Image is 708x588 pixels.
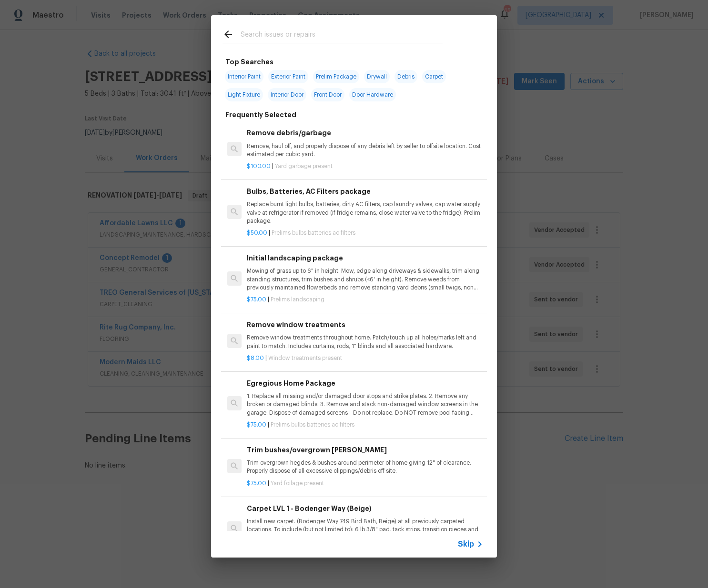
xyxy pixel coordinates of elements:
[275,163,333,169] span: Yard garbage present
[225,57,273,67] h6: Top Searches
[247,162,483,170] p: |
[247,230,267,236] span: $50.00
[247,479,483,488] p: |
[247,392,483,417] p: 1. Replace all missing and/or damaged door stops and strike plates. 2. Remove any broken or damag...
[247,128,483,138] h6: Remove debris/garbage
[247,354,483,362] p: |
[247,459,483,475] p: Trim overgrown hegdes & bushes around perimeter of home giving 12" of clearance. Properly dispose...
[349,88,396,101] span: Door Hardware
[311,88,344,101] span: Front Door
[247,378,483,389] h6: Egregious Home Package
[247,355,264,361] span: $8.00
[313,70,359,83] span: Prelim Package
[225,110,296,120] h6: Frequently Selected
[247,142,483,159] p: Remove, haul off, and properly dispose of any debris left by seller to offsite location. Cost est...
[225,70,263,83] span: Interior Paint
[247,186,483,197] h6: Bulbs, Batteries, AC Filters package
[247,253,483,263] h6: Initial landscaping package
[247,518,483,542] p: Install new carpet. (Bodenger Way 749 Bird Bath, Beige) at all previously carpeted locations. To ...
[247,163,271,169] span: $100.00
[271,422,354,428] span: Prelims bulbs batteries ac filters
[272,230,355,236] span: Prelims bulbs batteries ac filters
[247,334,483,350] p: Remove window treatments throughout home. Patch/touch up all holes/marks left and paint to match....
[271,480,324,486] span: Yard foilage present
[225,88,263,101] span: Light Fixture
[247,229,483,237] p: |
[271,297,324,302] span: Prelims landscaping
[241,29,443,43] input: Search issues or repairs
[247,480,266,486] span: $75.00
[247,319,483,330] h6: Remove window treatments
[458,539,474,549] span: Skip
[364,70,390,83] span: Drywall
[247,445,483,455] h6: Trim bushes/overgrown [PERSON_NAME]
[247,296,483,304] p: |
[247,267,483,291] p: Mowing of grass up to 6" in height. Mow, edge along driveways & sidewalks, trim along standing st...
[268,355,342,361] span: Window treatments present
[268,70,308,83] span: Exterior Paint
[247,297,266,302] span: $75.00
[422,70,446,83] span: Carpet
[394,70,417,83] span: Debris
[247,503,483,514] h6: Carpet LVL 1 - Bodenger Way (Beige)
[247,422,266,428] span: $75.00
[247,200,483,225] p: Replace burnt light bulbs, batteries, dirty AC filters, cap laundry valves, cap water supply valv...
[268,88,306,101] span: Interior Door
[247,421,483,429] p: |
